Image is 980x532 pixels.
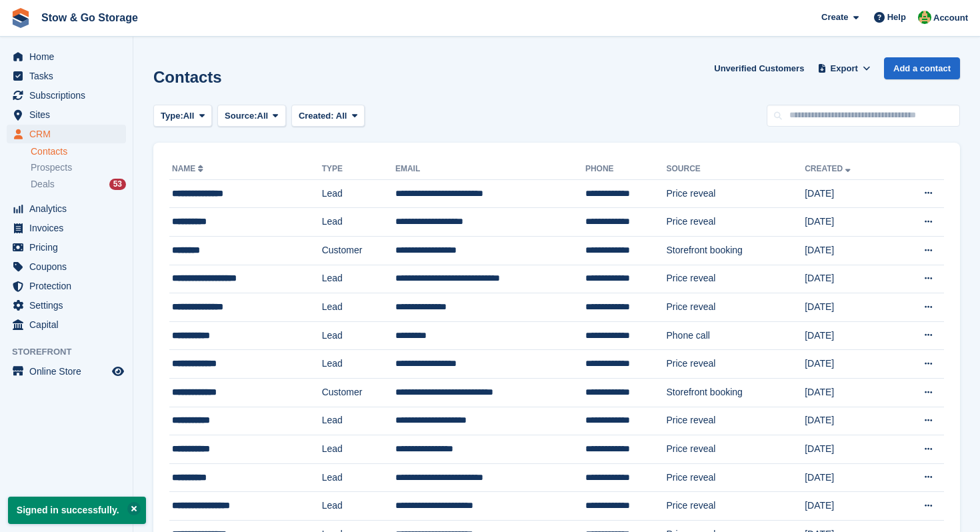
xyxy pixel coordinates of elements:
a: Add a contact [884,57,960,79]
td: [DATE] [805,293,893,322]
td: Storefront booking [667,236,805,265]
td: [DATE] [805,179,893,208]
td: Lead [322,179,395,208]
a: Preview store [110,363,126,379]
span: Coupons [29,257,109,276]
span: Deals [31,178,55,191]
td: [DATE] [805,236,893,265]
a: menu [7,296,126,315]
button: Export [815,57,873,79]
a: menu [7,362,126,381]
span: Protection [29,277,109,295]
td: [DATE] [805,321,893,350]
td: Price reveal [667,435,805,464]
td: [DATE] [805,463,893,492]
span: All [183,109,195,123]
p: Signed in successfully. [8,497,146,524]
th: Phone [585,159,667,180]
td: Price reveal [667,350,805,379]
td: Price reveal [667,208,805,237]
a: menu [7,47,126,66]
a: menu [7,277,126,295]
span: Source: [225,109,257,123]
td: Customer [322,236,395,265]
td: [DATE] [805,492,893,521]
td: Price reveal [667,293,805,322]
td: Lead [322,208,395,237]
span: Capital [29,315,109,334]
td: Price reveal [667,463,805,492]
td: [DATE] [805,378,893,407]
td: Lead [322,435,395,464]
th: Email [395,159,585,180]
span: Subscriptions [29,86,109,105]
td: [DATE] [805,435,893,464]
button: Source: All [217,105,286,127]
td: Price reveal [667,179,805,208]
td: Lead [322,407,395,435]
a: menu [7,238,126,257]
td: Lead [322,463,395,492]
a: menu [7,219,126,237]
a: menu [7,86,126,105]
td: [DATE] [805,265,893,293]
button: Created: All [291,105,365,127]
div: 53 [109,179,126,190]
span: Sites [29,105,109,124]
a: Stow & Go Storage [36,7,143,29]
button: Type: All [153,105,212,127]
span: Storefront [12,345,133,359]
span: Tasks [29,67,109,85]
td: Price reveal [667,265,805,293]
a: menu [7,125,126,143]
span: Type: [161,109,183,123]
td: [DATE] [805,407,893,435]
span: CRM [29,125,109,143]
img: stora-icon-8386f47178a22dfd0bd8f6a31ec36ba5ce8667c1dd55bd0f319d3a0aa187defe.svg [11,8,31,28]
span: Export [831,62,858,75]
span: Prospects [31,161,72,174]
span: All [257,109,269,123]
img: Alex Taylor [918,11,931,24]
span: Analytics [29,199,109,218]
a: menu [7,199,126,218]
a: Name [172,164,206,173]
th: Type [322,159,395,180]
span: Help [887,11,906,24]
span: Settings [29,296,109,315]
td: Price reveal [667,492,805,521]
td: Lead [322,265,395,293]
h1: Contacts [153,68,222,86]
a: menu [7,257,126,276]
a: Created [805,164,853,173]
th: Source [667,159,805,180]
span: Invoices [29,219,109,237]
td: Lead [322,293,395,322]
td: Phone call [667,321,805,350]
span: Pricing [29,238,109,257]
a: Contacts [31,145,126,158]
a: Deals 53 [31,177,126,191]
td: [DATE] [805,350,893,379]
span: Online Store [29,362,109,381]
span: Home [29,47,109,66]
td: Storefront booking [667,378,805,407]
span: Account [933,11,968,25]
span: All [336,111,347,121]
td: Lead [322,350,395,379]
td: Lead [322,492,395,521]
a: menu [7,105,126,124]
td: Customer [322,378,395,407]
a: Unverified Customers [709,57,809,79]
span: Create [821,11,848,24]
a: menu [7,67,126,85]
td: [DATE] [805,208,893,237]
a: Prospects [31,161,126,175]
a: menu [7,315,126,334]
td: Price reveal [667,407,805,435]
span: Created: [299,111,334,121]
td: Lead [322,321,395,350]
